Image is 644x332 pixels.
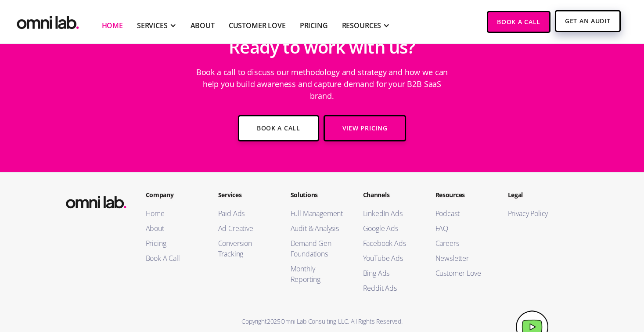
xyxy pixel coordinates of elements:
a: Customer Love [229,20,286,31]
a: Careers [435,238,490,249]
a: About [146,223,201,234]
a: Privacy Policy [508,208,563,219]
div: SERVICES [137,20,168,31]
h2: Legal [508,190,563,199]
a: Paid Ads [218,208,273,219]
a: Reddit Ads [363,283,418,293]
iframe: Chat Widget [486,230,644,332]
a: FAQ [435,223,490,234]
a: Google Ads [363,223,418,234]
a: home [15,10,81,31]
a: Get An Audit [555,10,620,32]
a: Audit & Analysis [291,223,345,234]
a: Full Management [291,208,345,219]
a: Facebook Ads [363,238,418,249]
a: LinkedIn Ads [363,208,418,219]
div: RESOURCES [342,20,381,31]
a: Demand Gen Foundations [291,238,345,259]
a: Book a Call [238,115,319,141]
a: Pricing [146,238,201,249]
a: Podcast [435,208,490,219]
h2: Resources [435,190,490,199]
h2: Solutions [291,190,345,199]
a: About [191,20,215,31]
a: Conversion Tracking [218,238,273,259]
div: Copyright Omni Lab Consulting LLC. All Rights Reserved. [55,315,589,327]
a: Bing Ads [363,268,418,278]
span: 2025 [267,317,281,325]
h2: Ready to work with us? [229,32,415,62]
a: Customer Love [435,268,490,278]
a: Home [146,208,201,219]
p: Book a call to discuss our methodology and strategy and how we can help you build awareness and c... [191,62,454,106]
h2: Services [218,190,273,199]
a: Book A Call [146,253,201,263]
a: YouTube Ads [363,253,418,263]
a: Ad Creative [218,223,273,234]
img: Omni Lab: B2B SaaS Demand Generation Agency [15,10,81,31]
a: View Pricing [324,115,406,141]
h2: Company [146,190,201,199]
img: Omni Lab: B2B SaaS Demand Generation Agency [64,190,128,211]
a: Monthly Reporting [291,263,345,285]
h2: Channels [363,190,418,199]
a: Book a Call [487,11,550,33]
a: Pricing [300,20,328,31]
a: Home [102,20,123,31]
a: Newsletter [435,253,490,263]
